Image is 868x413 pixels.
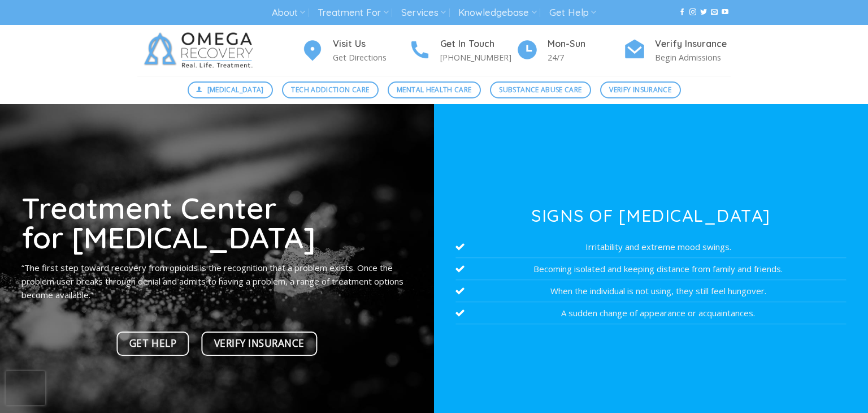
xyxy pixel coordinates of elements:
a: Get In Touch [PHONE_NUMBER] [409,37,516,64]
h4: Mon-Sun [548,37,623,51]
h4: Get In Touch [440,37,516,51]
iframe: reCAPTCHA [6,371,45,405]
span: Verify Insurance [609,84,671,95]
p: 24/7 [548,51,623,64]
a: Send us an email [711,8,718,16]
a: Knowledgebase [458,2,536,23]
a: Follow on Facebook [679,8,685,16]
a: Verify Insurance [201,332,318,356]
img: Omega Recovery [137,25,264,76]
li: A sudden change of appearance or acquaintances. [455,302,846,324]
a: Get Help [549,2,596,23]
span: [MEDICAL_DATA] [207,84,264,95]
span: Tech Addiction Care [291,84,369,95]
span: Mental Health Care [397,84,471,95]
p: Get Directions [333,51,409,64]
a: Visit Us Get Directions [301,37,409,64]
a: Tech Addiction Care [282,81,379,98]
a: Follow on Instagram [689,8,696,16]
a: Services [401,2,446,23]
a: Verify Insurance Begin Admissions [623,37,731,64]
a: Substance Abuse Care [490,81,591,98]
span: Verify Insurance [214,335,305,351]
h4: Verify Insurance [655,37,731,51]
p: Begin Admissions [655,51,731,64]
span: Get Help [129,335,176,351]
p: “The first step toward recovery from opioids is the recognition that a problem exists. Once the p... [21,261,412,302]
a: Mental Health Care [388,81,481,98]
h1: Treatment Center for [MEDICAL_DATA] [21,193,412,252]
a: [MEDICAL_DATA] [188,81,274,98]
p: [PHONE_NUMBER] [440,51,516,64]
a: About [272,2,305,23]
a: Verify Insurance [600,81,681,98]
h3: Signs of [MEDICAL_DATA] [455,207,846,224]
li: Irritability and extreme mood swings. [455,236,846,258]
li: Becoming isolated and keeping distance from family and friends. [455,258,846,280]
a: Treatment For [318,2,388,23]
a: Follow on Twitter [700,8,707,16]
li: When the individual is not using, they still feel hungover. [455,280,846,302]
a: Get Help [116,332,189,356]
span: Substance Abuse Care [499,84,581,95]
h4: Visit Us [333,37,409,51]
a: Follow on YouTube [722,8,728,16]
